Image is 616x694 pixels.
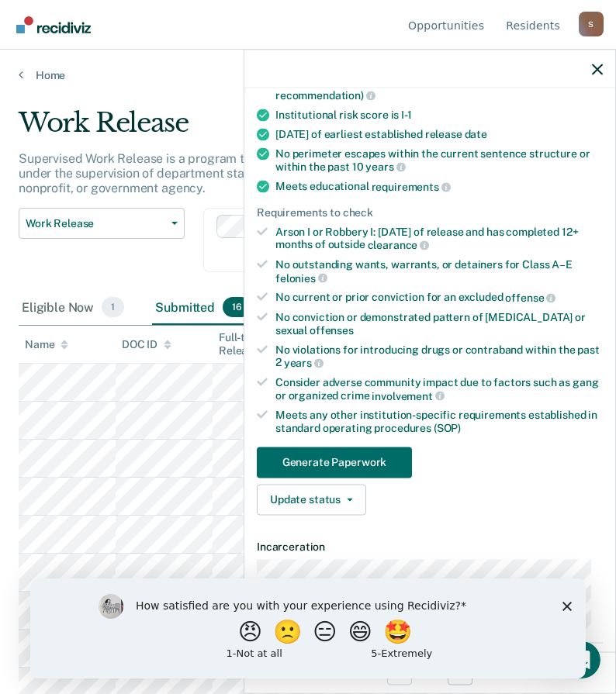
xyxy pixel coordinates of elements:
[579,12,604,36] div: S
[284,357,324,369] span: years
[16,16,91,33] img: Recidiviz
[275,375,603,402] div: Consider adverse community impact due to factors such as gang or organized crime
[365,161,405,173] span: years
[19,68,597,82] a: Home
[30,578,586,678] iframe: Survey by Kim from Recidiviz
[275,310,603,337] div: No conviction or demonstrated pattern of [MEDICAL_DATA] or sexual
[19,291,127,325] div: Eligible Now
[275,343,603,369] div: No violations for introducing drugs or contraband within the past 2
[219,331,303,357] div: Full-term Release Date
[275,108,603,121] div: Institutional risk score is
[275,127,603,140] div: [DATE] of earliest established release
[275,409,603,435] div: Meets any other institution-specific requirements established in standard operating procedures
[275,180,603,194] div: Meets educational
[26,217,165,230] span: Work Release
[152,291,254,325] div: Submitted
[275,271,327,284] span: felonies
[257,205,603,219] div: Requirements to check
[368,239,430,251] span: clearance
[275,147,603,173] div: No perimeter escapes within the current sentence structure or within the past 10
[372,389,444,402] span: involvement
[579,12,604,36] button: Profile dropdown button
[275,291,603,305] div: No current or prior conviction for an excluded
[122,338,171,351] div: DOC ID
[223,297,251,317] span: 16
[310,323,354,336] span: offenses
[275,88,375,101] span: recommendation)
[275,257,603,284] div: No outstanding wants, warrants, or detainers for Class A–E
[19,151,542,195] p: Supervised Work Release is a program that allows residents to work outside of the institution und...
[275,75,603,102] div: Mental health needs score is MH-1 or MH-2 (or MH-3, with written
[102,297,124,317] span: 1
[257,484,366,515] button: Update status
[401,108,412,120] span: I-1
[25,338,68,351] div: Name
[434,422,461,434] span: (SOP)
[19,107,573,151] div: Work Release
[505,292,555,304] span: offense
[465,127,487,140] span: date
[257,540,603,553] dt: Incarceration
[257,447,412,478] button: Generate Paperwork
[372,180,451,192] span: requirements
[275,225,603,251] div: Arson I or Robbery I: [DATE] of release and has completed 12+ months of outside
